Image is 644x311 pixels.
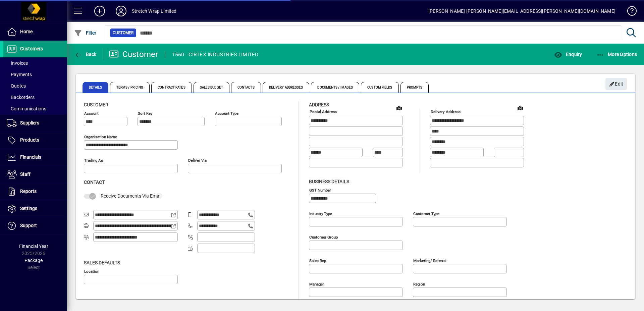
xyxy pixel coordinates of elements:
span: Address [309,102,329,107]
a: Payments [3,69,67,80]
mat-label: Organisation name [84,135,117,139]
span: Products [20,137,39,143]
span: Suppliers [20,120,39,125]
span: More Options [596,52,637,57]
mat-label: Customer group [309,235,338,239]
button: Filter [72,27,98,39]
app-page-header-button: Back [67,48,104,60]
mat-label: Marketing/ Referral [413,258,446,263]
span: Customers [20,46,43,51]
span: Customer [84,102,108,107]
span: Payments [7,72,32,77]
a: Quotes [3,80,67,92]
button: More Options [595,48,639,60]
div: 1560 - CIRTEX INDUSTRIES LIMITED [172,49,259,60]
span: Receive Documents Via Email [101,193,161,199]
a: View on map [394,102,405,113]
span: Filter [74,30,97,36]
mat-label: Account Type [215,111,238,116]
a: Knowledge Base [622,1,636,23]
span: Communications [7,106,46,111]
mat-label: Customer type [413,211,439,216]
span: Contract Rates [151,82,192,93]
span: Financials [20,154,41,160]
mat-label: Deliver via [188,158,207,163]
a: Backorders [3,92,67,103]
a: Communications [3,103,67,114]
span: Home [20,29,33,34]
span: Delivery Addresses [263,82,310,93]
span: Back [74,52,97,57]
a: Financials [3,149,67,166]
span: Package [24,258,43,263]
a: Settings [3,200,67,217]
a: Reports [3,183,67,200]
mat-label: GST Number [309,188,331,192]
a: Home [3,23,67,40]
a: View on map [515,102,526,113]
span: Custom Fields [361,82,398,93]
span: Documents / Images [311,82,359,93]
a: Invoices [3,57,67,69]
span: Sales defaults [84,260,120,265]
button: Enquiry [552,48,584,60]
mat-label: Region [413,281,425,286]
button: Profile [110,5,132,17]
mat-label: Industry type [309,211,332,216]
mat-label: Trading as [84,158,103,163]
mat-label: Manager [309,281,324,286]
a: Suppliers [3,115,67,132]
span: Quotes [7,83,26,89]
span: Backorders [7,95,35,100]
span: Prompts [400,82,429,93]
div: [PERSON_NAME] [PERSON_NAME][EMAIL_ADDRESS][PERSON_NAME][DOMAIN_NAME] [428,6,615,16]
span: Sales Budget [194,82,229,93]
a: Products [3,132,67,149]
mat-label: Account [84,111,99,116]
span: Terms / Pricing [110,82,150,93]
button: Back [72,48,98,60]
a: Staff [3,166,67,183]
button: Add [89,5,110,17]
span: Invoices [7,60,28,66]
mat-label: Location [84,269,99,273]
span: Edit [609,79,624,90]
span: Reports [20,189,37,194]
span: Financial Year [19,244,48,249]
div: Stretch Wrap Limited [132,6,177,16]
span: Settings [20,206,37,211]
span: Support [20,223,37,228]
span: Contacts [231,82,261,93]
span: Contact [84,179,105,185]
span: Details [83,82,108,93]
span: Staff [20,171,31,177]
button: Edit [605,78,627,90]
span: Business details [309,179,349,184]
span: Customer [113,30,133,36]
mat-label: Sales rep [309,258,326,263]
mat-label: Sort key [138,111,152,116]
span: Enquiry [554,52,582,57]
div: Customer [109,49,158,60]
a: Support [3,217,67,234]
